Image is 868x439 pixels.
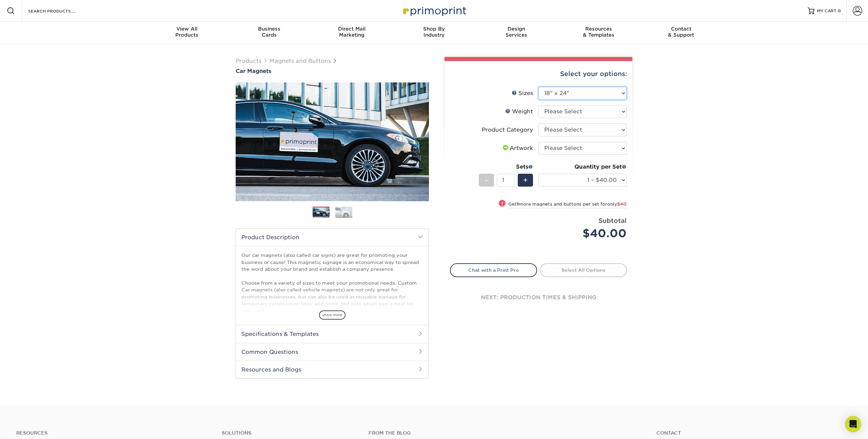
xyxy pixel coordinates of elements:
[311,26,393,38] div: Marketing
[222,430,358,436] h4: Solutions
[540,263,627,277] a: Select All Options
[146,26,228,32] span: View All
[505,108,533,116] div: Weight
[369,430,638,436] h4: From the Blog
[607,202,627,207] span: only
[236,325,429,343] h2: Specifications & Templates
[228,26,311,32] span: Business
[512,89,533,97] div: Sizes
[617,202,627,207] span: $40
[838,8,841,13] span: 0
[845,416,861,432] div: Open Intercom Messenger
[228,22,311,43] a: BusinessCards
[236,68,429,74] a: Car Magnets
[228,26,311,38] div: Cards
[482,126,533,134] div: Product Category
[450,61,627,87] div: Select your options:
[319,310,346,320] span: show more
[146,22,228,43] a: View AllProducts
[393,26,475,38] div: Industry
[817,8,836,14] span: MY CART
[475,26,557,38] div: Services
[241,252,423,369] p: Our car magnets (also called car signs) are great for promoting your business or cause! This magn...
[450,277,627,318] div: next: production times & shipping
[479,163,533,171] div: Sets
[517,202,519,207] strong: 1
[27,7,94,15] input: SEARCH PRODUCTS.....
[236,75,429,209] img: Car Magnets 01
[485,175,488,185] span: -
[236,68,271,74] span: Car Magnets
[640,22,722,43] a: Contact& Support
[501,144,533,152] div: Artwork
[236,229,429,246] h2: Product Description
[557,26,640,38] div: & Templates
[656,430,852,436] a: Contact
[270,58,331,64] a: Magnets and Buttons
[146,26,228,38] div: Products
[598,217,627,224] strong: Subtotal
[313,207,330,219] img: Magnets and Buttons 01
[311,22,393,43] a: Direct MailMarketing
[475,26,557,32] span: Design
[393,26,475,32] span: Shop By
[16,430,212,436] h4: Resources
[236,361,429,378] h2: Resources and Blogs
[640,26,722,38] div: & Support
[538,163,627,171] div: Quantity per Set
[544,225,627,242] div: $40.00
[475,22,557,43] a: DesignServices
[557,26,640,32] span: Resources
[335,206,352,218] img: Magnets and Buttons 02
[450,263,537,277] a: Chat with a Print Pro
[523,175,528,185] span: +
[311,26,393,32] span: Direct Mail
[236,58,261,64] a: Products
[508,202,627,208] small: Get more magnets and buttons per set for
[640,26,722,32] span: Contact
[400,3,468,18] img: Primoprint
[501,200,503,207] span: !
[236,343,429,361] h2: Common Questions
[557,22,640,43] a: Resources& Templates
[393,22,475,43] a: Shop ByIndustry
